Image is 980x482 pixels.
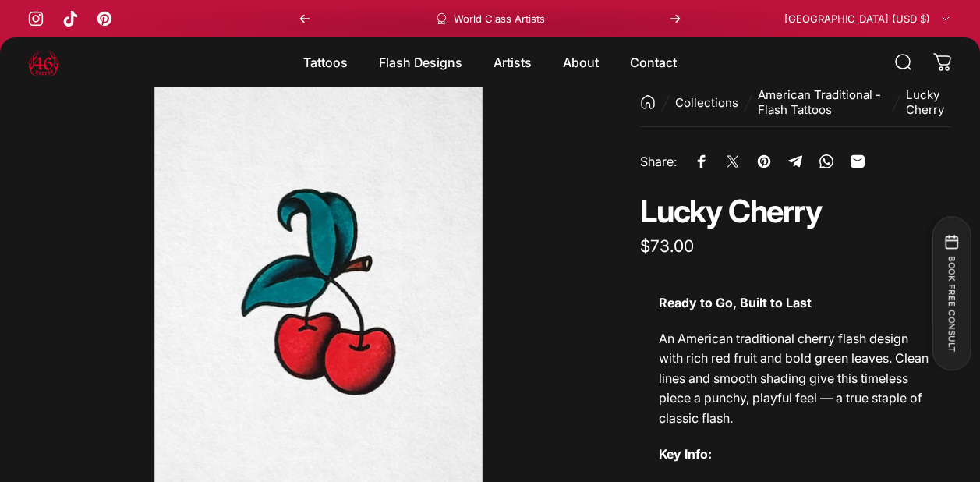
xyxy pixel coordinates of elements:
[547,46,614,79] summary: About
[659,446,712,462] strong: Key Info:
[454,12,545,25] p: World Class Artists
[363,46,478,79] summary: Flash Designs
[640,236,694,256] span: $73.00
[700,295,713,310] span: to
[770,295,783,310] span: to
[478,46,547,79] summary: Artists
[740,295,767,310] span: Built
[784,12,930,25] span: [GEOGRAPHIC_DATA] (USD $)
[758,87,886,117] a: American Traditional - Flash Tattoos
[288,46,692,79] nav: Primary
[640,155,677,168] p: Share:
[614,46,692,79] a: Contact
[716,295,737,310] span: Go,
[925,45,960,80] a: 0 items
[786,295,812,310] span: Last
[659,295,697,310] span: Ready
[896,87,952,117] li: Lucky Cherry
[640,87,952,127] nav: breadcrumbs
[728,196,822,227] animate-element: Cherry
[288,46,363,79] summary: Tattoos
[675,95,738,110] a: Collections
[659,329,933,429] p: An American traditional cherry flash design with rich red fruit and bold green leaves. Clean line...
[640,196,722,227] animate-element: Lucky
[932,217,971,371] button: BOOK FREE CONSULT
